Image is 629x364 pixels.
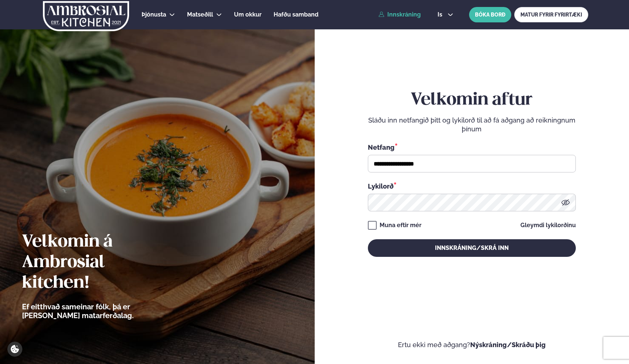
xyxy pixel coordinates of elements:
a: Gleymdi lykilorðinu [520,222,576,228]
a: Innskráning [379,11,421,18]
a: Nýskráning/Skráðu þig [470,341,546,349]
p: Ertu ekki með aðgang? [337,341,607,349]
span: Þjónusta [142,11,166,18]
a: Þjónusta [142,10,166,19]
button: BÓKA BORÐ [469,7,511,22]
span: Hafðu samband [274,11,318,18]
a: Hafðu samband [274,10,318,19]
button: Innskráning/Skrá inn [368,239,576,257]
span: is [438,12,445,18]
p: Sláðu inn netfangið þitt og lykilorð til að fá aðgang að reikningnum þínum [368,116,576,134]
h2: Velkomin á Ambrosial kitchen! [22,232,174,294]
a: Um okkur [234,10,262,19]
a: Cookie settings [7,342,22,357]
div: Lykilorð [368,181,576,191]
h2: Velkomin aftur [368,90,576,110]
div: Netfang [368,142,576,152]
span: Um okkur [234,11,262,18]
p: Ef eitthvað sameinar fólk, þá er [PERSON_NAME] matarferðalag. [22,302,174,320]
a: MATUR FYRIR FYRIRTÆKI [514,7,588,22]
button: is [432,12,459,18]
span: Matseðill [187,11,213,18]
a: Matseðill [187,10,213,19]
img: logo [42,1,130,31]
